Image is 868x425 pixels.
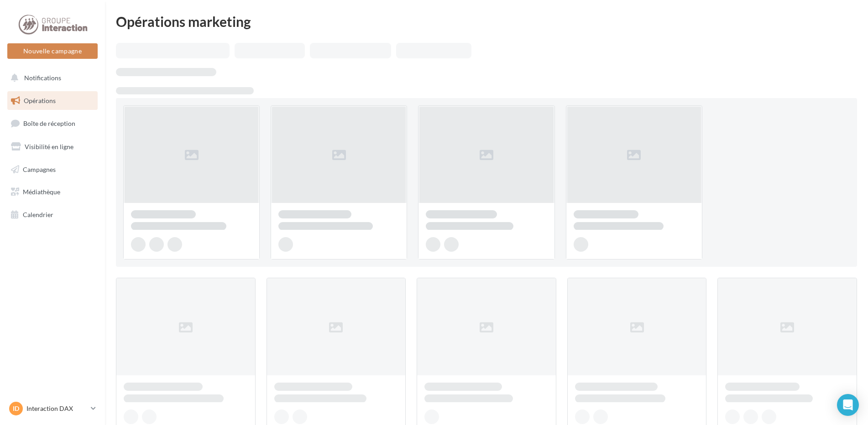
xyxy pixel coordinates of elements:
[7,43,98,59] button: Nouvelle campagne
[24,74,61,82] span: Notifications
[5,182,99,202] a: Médiathèque
[116,15,857,28] div: Opérations marketing
[5,91,99,110] a: Opérations
[23,165,56,173] span: Campagnes
[13,404,19,413] span: ID
[25,143,73,150] span: Visibilité en ligne
[5,137,99,156] a: Visibilité en ligne
[837,394,859,416] div: Open Intercom Messenger
[5,114,99,133] a: Boîte de réception
[23,211,53,218] span: Calendrier
[26,404,87,413] p: Interaction DAX
[23,188,60,196] span: Médiathèque
[7,400,98,417] a: ID Interaction DAX
[5,160,99,179] a: Campagnes
[5,68,96,88] button: Notifications
[23,119,75,127] span: Boîte de réception
[5,205,99,224] a: Calendrier
[24,97,56,104] span: Opérations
